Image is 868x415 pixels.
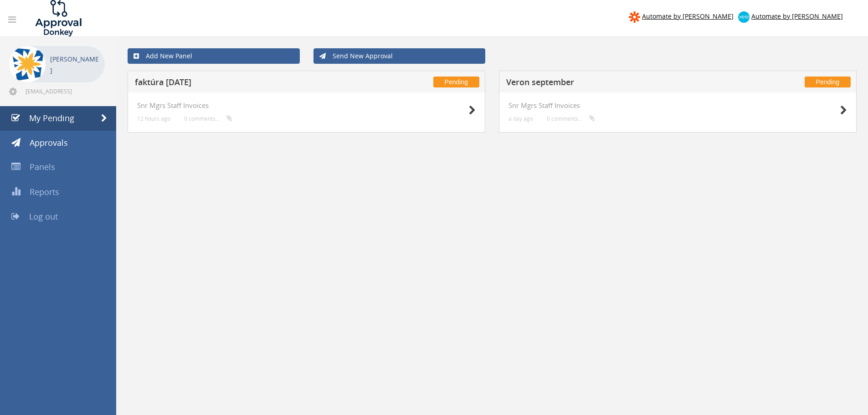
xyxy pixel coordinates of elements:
[751,12,843,20] span: Automate by [PERSON_NAME]
[30,186,59,197] span: Reports
[184,115,232,122] small: 0 comments...
[738,11,750,23] img: xero-logo.png
[805,77,851,87] span: Pending
[30,137,68,148] span: Approvals
[135,78,375,89] h5: faktúra [DATE]
[26,87,103,95] span: [EMAIL_ADDRESS][DOMAIN_NAME]
[50,53,100,76] p: [PERSON_NAME]
[547,115,595,122] small: 0 comments...
[137,115,170,122] small: 12 hours ago
[508,102,847,109] h4: Snr Mgrs Staff Invoices
[30,161,55,172] span: Panels
[506,78,746,89] h5: Veron september
[128,48,300,64] a: Add New Panel
[29,211,58,222] span: Log out
[433,77,479,87] span: Pending
[137,102,476,109] h4: Snr Mgrs Staff Invoices
[313,48,486,64] a: Send New Approval
[642,12,734,20] span: Automate by [PERSON_NAME]
[29,113,74,123] span: My Pending
[508,115,533,122] small: a day ago
[629,11,640,23] img: zapier-logomark.png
